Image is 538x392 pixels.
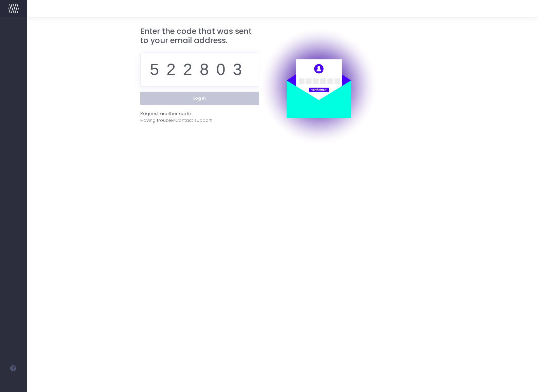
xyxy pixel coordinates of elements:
[175,117,212,124] span: Contact support
[259,27,378,146] img: auth.png
[8,378,19,389] img: images/default_profile_image.png
[140,117,259,124] div: Having trouble?
[140,27,259,45] h3: Enter the code that was sent to your email address.
[140,92,259,105] button: Log in
[140,110,191,117] div: Request another code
